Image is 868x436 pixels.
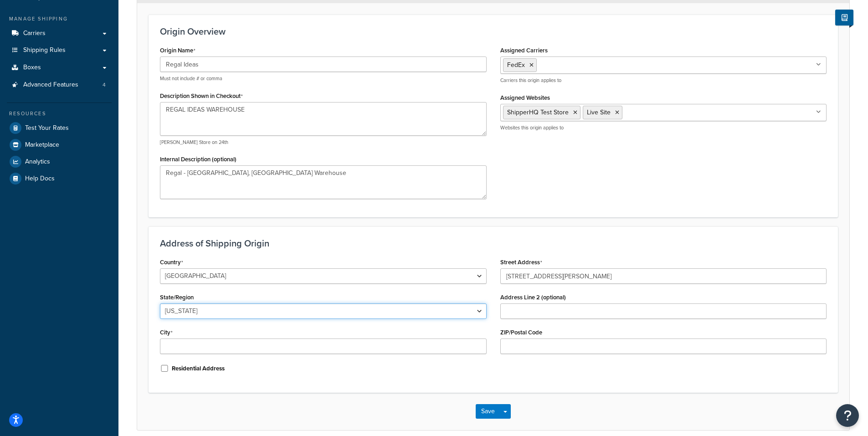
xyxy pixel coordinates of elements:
[507,108,569,117] span: ShipperHQ Test Store
[160,26,827,36] h3: Origin Overview
[23,30,46,37] span: Carriers
[7,137,112,153] a: Marketplace
[7,77,112,93] a: Advanced Features4
[23,46,66,54] span: Shipping Rules
[7,120,112,136] a: Test Your Rates
[25,175,55,183] span: Help Docs
[25,158,50,166] span: Analytics
[160,47,195,54] label: Origin Name
[500,329,542,336] label: ZIP/Postal Code
[7,42,112,59] a: Shipping Rules
[500,94,550,101] label: Assigned Websites
[7,110,112,118] div: Resources
[500,77,827,84] p: Carriers this origin applies to
[160,165,487,199] textarea: Regal - [GEOGRAPHIC_DATA], [GEOGRAPHIC_DATA] Warehouse
[7,59,112,76] a: Boxes
[160,329,173,336] label: City
[500,294,566,301] label: Address Line 2 (optional)
[7,25,112,42] a: Carriers
[476,404,500,419] button: Save
[103,81,106,89] span: 4
[587,108,611,117] span: Live Site
[500,124,827,131] p: Websites this origin applies to
[160,294,194,301] label: State/Region
[25,124,69,132] span: Test Your Rates
[7,15,112,23] div: Manage Shipping
[160,92,243,100] label: Description Shown in Checkout
[160,139,487,146] p: [PERSON_NAME] Store on 24th
[160,75,487,82] p: Must not include # or comma
[507,60,525,70] span: FedEx
[500,259,542,266] label: Street Address
[23,64,41,72] span: Boxes
[835,10,853,26] button: Show Help Docs
[25,141,59,149] span: Marketplace
[7,154,112,170] a: Analytics
[836,404,859,427] button: Open Resource Center
[160,156,236,163] label: Internal Description (optional)
[160,259,183,266] label: Country
[160,238,827,248] h3: Address of Shipping Origin
[160,102,487,136] textarea: REGAL IDEAS WAREHOUSE
[172,364,225,373] label: Residential Address
[23,81,78,89] span: Advanced Features
[7,170,112,187] a: Help Docs
[500,47,548,54] label: Assigned Carriers
[7,77,112,93] li: Advanced Features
